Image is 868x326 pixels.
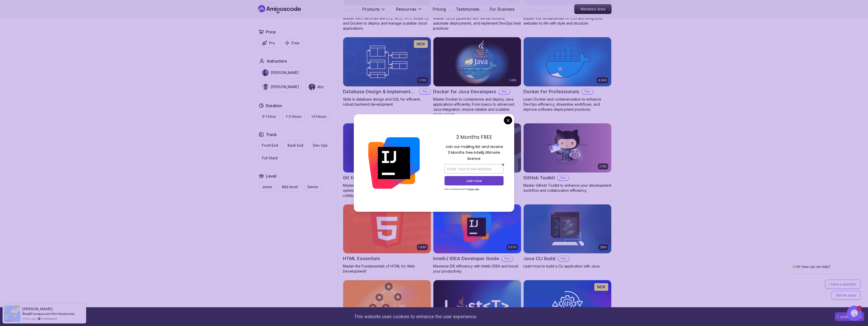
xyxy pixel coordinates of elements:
[456,6,479,12] a: Testimonials
[259,67,302,78] button: instructor img[PERSON_NAME]
[499,89,510,94] p: Pro
[262,184,272,189] p: Junior
[262,84,269,90] img: instructor img
[262,156,278,161] p: Full Stack
[343,37,431,86] img: Database Design & Implementation card
[309,84,315,90] img: instructor img
[266,103,282,109] h2: Duration
[267,58,287,64] h2: Instructors
[433,16,521,31] p: Master CI/CD pipelines with GitHub Actions, automate deployments, and implement DevOps best pract...
[22,307,53,311] span: [PERSON_NAME]
[523,97,612,112] p: Learn Docker and containerization to enhance DevOps efficiency, streamline workflows, and improve...
[417,42,425,47] p: NEW
[343,16,431,31] p: Master AWS services like EC2, RDS, VPC, Route 53, and Docker to deploy and manage scalable cloud ...
[433,6,446,12] a: Pricing
[259,141,281,150] button: Front End
[433,204,521,274] a: IntelliJ IDEA Developer Guide card5.57hIntelliJ IDEA Developer GuideProMaximize IDE efficiency wi...
[259,182,276,192] button: Junior
[33,312,75,316] a: Amigoscode PRO Membership
[41,316,57,321] a: ProveSource
[317,84,324,89] p: Abz
[288,143,303,148] p: Back End
[259,153,281,163] button: Full Stack
[343,264,431,274] p: Master the Fundamentals of HTML for Web Development!
[343,174,389,181] h2: Git for Professionals
[259,38,278,48] button: Pro
[362,6,386,16] button: Products
[271,84,299,89] p: [PERSON_NAME]
[523,264,612,269] p: Learn how to build a CLI application with Java.
[343,97,431,107] p: Skills in database design and SQL for efficient, robust backend development
[311,114,326,119] p: +3 Hours
[575,5,611,14] p: Members Area
[582,89,593,94] p: Pro
[433,37,521,86] img: Docker for Java Developers card
[259,81,302,92] button: instructor img[PERSON_NAME]
[286,114,302,119] p: 1-3 Hours
[433,204,521,254] img: IntelliJ IDEA Developer Guide card
[22,316,36,321] span: 6 hours ago
[343,255,380,262] h2: HTML Essentials
[262,69,269,76] img: instructor img
[343,204,431,254] img: HTML Essentials card
[600,245,607,249] p: 28m
[433,37,521,117] a: Docker for Java Developers card1.45hDocker for Java DevelopersProMaster Docker to containerize an...
[597,284,605,290] p: NEW
[523,204,612,269] a: Java CLI Build card28mJava CLI BuildProLearn how to build a CLI application with Java.
[4,305,21,322] img: provesource social proof notification image
[433,88,496,95] h2: Docker for Java Developers
[292,41,300,46] p: Free
[282,184,298,189] p: Mid-level
[284,141,307,150] button: Back End
[574,4,612,14] a: Members Area
[508,245,516,249] p: 5.57h
[847,306,863,321] iframe: chat widget
[343,183,431,198] p: Master advanced Git and GitHub techniques to optimize your development workflow and collaboration...
[524,204,611,254] img: Java CLI Build card
[419,89,431,94] p: Pro
[558,256,569,261] p: Pro
[523,88,579,95] h2: Docker For Professionals
[509,78,516,82] p: 1.45h
[343,123,431,198] a: Git for Professionals card10.13hGit for ProfessionalsProMaster advanced Git and GitHub techniques...
[308,112,330,121] button: +3 Hours
[271,70,299,75] p: [PERSON_NAME]
[307,184,318,189] p: Senior
[558,175,569,180] p: Pro
[599,164,607,168] p: 2.10h
[523,123,612,193] a: GitHub Toolkit card2.10hGitHub ToolkitProMaster GitHub Toolkit to enhance your development workfl...
[433,97,521,117] p: Master Docker to containerize and deploy Java applications efficiently. From basics to advanced J...
[259,112,280,121] button: 0-1 Hour
[305,81,327,92] button: instructor imgAbz
[523,183,612,193] p: Master GitHub Toolkit to enhance your development workflow and collaboration efficiency.
[502,256,513,261] p: Pro
[266,131,277,138] h2: Track
[772,214,863,303] iframe: chat widget
[523,174,555,181] h2: GitHub Toolkit
[4,311,827,322] div: This website uses cookies to enhance the user experience.
[343,37,431,107] a: Database Design & Implementation card1.70hNEWDatabase Design & ImplementationProSkills in databas...
[262,114,276,119] p: 0-1 Hour
[433,264,521,274] p: Maximize IDE efficiency with IntelliJ IDEA and boost your productivity.
[418,245,426,249] p: 1.84h
[598,78,607,82] p: 4.64h
[524,123,611,172] img: GitHub Toolkit card
[835,312,864,321] button: Accept cookies
[433,255,499,262] h2: IntelliJ IDEA Developer Guide
[266,173,276,179] h2: Level
[262,143,278,148] p: Front End
[304,182,322,192] button: Senior
[313,143,328,148] p: Dev Ops
[362,6,380,12] p: Products
[281,38,303,48] button: Free
[523,255,556,262] h2: Java CLI Build
[524,37,611,86] img: Docker For Professionals card
[490,6,514,12] p: For Business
